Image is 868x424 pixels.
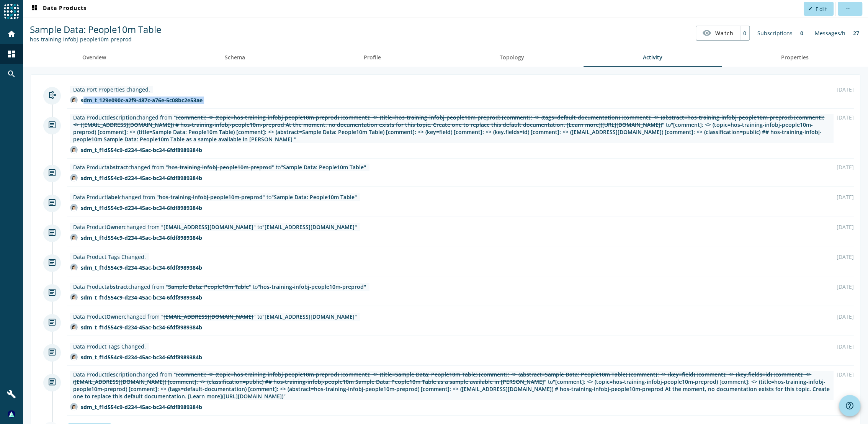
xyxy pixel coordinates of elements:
span: Overview [82,55,106,60]
img: avatar [70,174,78,182]
button: Edit [804,2,834,16]
div: sdm_t_f1d554c9-d234-45ac-bc34-6fdf8989384b [81,324,202,331]
span: Owner [106,313,124,320]
div: sdm_t_f1d554c9-d234-45ac-bc34-6fdf8989384b [81,403,202,411]
img: avatar [70,323,78,331]
button: Watch [696,26,740,40]
span: [EMAIL_ADDRESS][DOMAIN_NAME] [163,313,253,320]
div: Data Product changed from " " to [73,283,366,290]
img: avatar [70,403,78,411]
div: [DATE] [837,313,854,320]
mat-icon: home [7,29,16,39]
span: [comment]: <> (topic=hos-training-infobj-people10m-preprod) [comment]: <> (title=hos-training-inf... [73,114,824,128]
span: description [106,114,136,121]
div: 27 [849,26,863,41]
span: [EMAIL_ADDRESS][DOMAIN_NAME] [163,223,253,231]
div: [DATE] [837,86,854,93]
span: description [106,371,136,378]
span: "[comment]: <> (topic=hos-training-infobj-people10m-preprod) [comment]: <> (title=Sample Data: Pe... [73,121,822,143]
div: Data Product changed from " " to [73,313,357,320]
mat-icon: dashboard [30,4,39,13]
span: hos-training-infobj-people10m-preprod [159,193,263,201]
span: abstract [106,283,128,290]
mat-icon: dashboard [7,49,16,59]
button: Data Products [27,2,90,16]
mat-icon: visibility [702,28,711,38]
span: "hos-training-infobj-people10m-preprod" [258,283,366,290]
span: Edit [816,5,827,13]
mat-icon: help_outline [845,401,854,410]
div: sdm_t_f1d554c9-d234-45ac-bc34-6fdf8989384b [81,264,202,271]
div: [DATE] [837,114,854,121]
div: Data Product Tags Changed. [73,343,146,350]
div: [DATE] [837,193,854,201]
div: sdm_t_f1d554c9-d234-45ac-bc34-6fdf8989384b [81,146,202,154]
div: [DATE] [837,283,854,290]
div: Data Product changed from " " to [73,223,357,231]
div: Subscriptions [754,26,796,41]
span: Sample Data: People10m Table [168,283,249,290]
span: Schema [225,55,245,60]
span: Profile [364,55,381,60]
div: sdm_t_f1d554c9-d234-45ac-bc34-6fdf8989384b [81,204,202,211]
div: Data Product changed from " " to [73,164,366,171]
span: Properties [781,55,809,60]
img: avatar [70,264,78,271]
div: Data Product changed from " " to [73,371,830,400]
mat-icon: build [7,390,16,399]
span: "Sample Data: People10m Table" [281,164,366,171]
div: sdm_t_129e090c-a2f9-487c-a76e-5c08bc2e53ae [81,97,203,104]
span: Activity [643,55,662,60]
div: [DATE] [837,223,854,231]
span: Topology [500,55,524,60]
div: sdm_t_f1d554c9-d234-45ac-bc34-6fdf8989384b [81,234,202,241]
img: avatar [70,353,78,361]
div: sdm_t_f1d554c9-d234-45ac-bc34-6fdf8989384b [81,354,202,361]
span: [comment]: <> (topic=hos-training-infobj-people10m-preprod) [comment]: <> (title=Sample Data: Peo... [73,371,811,385]
div: 0 [796,26,807,41]
span: "[EMAIL_ADDRESS][DOMAIN_NAME]" [262,313,357,320]
img: avatar [70,234,78,241]
span: label [106,193,119,201]
mat-icon: more_horiz [845,7,850,11]
div: Data Port Properties changed. [73,86,150,93]
div: [DATE] [837,164,854,171]
div: 0 [740,26,749,40]
img: avatar [70,293,78,301]
div: Data Product changed from " " to [73,193,357,201]
span: Watch [715,26,734,40]
div: [DATE] [837,343,854,350]
div: Data Product Tags Changed. [73,253,146,260]
div: [DATE] [837,253,854,260]
div: Messages/h [811,26,849,41]
span: Owner [106,223,124,231]
mat-icon: search [7,69,16,79]
span: "[comment]: <> (topic=hos-training-infobj-people10m-preprod) [comment]: <> (title=hos-training-in... [73,378,830,400]
img: spoud-logo.svg [4,4,19,19]
div: Kafka Topic: hos-training-infobj-people10m-preprod [30,36,161,43]
span: abstract [106,164,128,171]
span: "Sample Data: People10m Table" [271,193,357,201]
img: 51792112b3ac9edf3b507776fbf1ed2c [8,410,15,418]
img: avatar [70,146,78,154]
span: "[EMAIL_ADDRESS][DOMAIN_NAME]" [262,223,357,231]
img: avatar [70,204,78,211]
img: avatar [70,96,78,104]
div: [DATE] [837,371,854,378]
mat-icon: edit [808,7,812,11]
div: sdm_t_f1d554c9-d234-45ac-bc34-6fdf8989384b [81,294,202,301]
span: hos-training-infobj-people10m-preprod [168,164,272,171]
div: Data Product changed from " " to [73,114,830,143]
span: Sample Data: People10m Table [30,23,161,36]
span: Data Products [30,4,87,13]
div: sdm_t_f1d554c9-d234-45ac-bc34-6fdf8989384b [81,174,202,182]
